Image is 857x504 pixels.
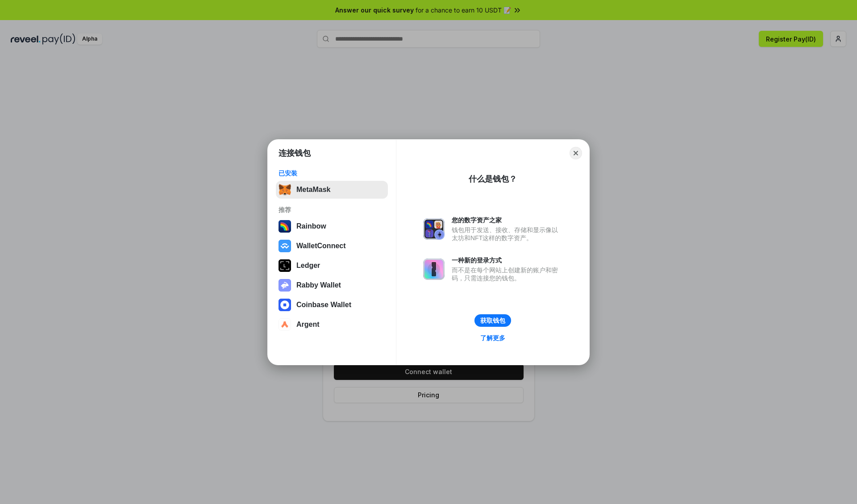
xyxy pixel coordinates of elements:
[296,281,341,289] div: Rabby Wallet
[423,218,445,240] img: svg+xml,%3Csvg%20xmlns%3D%22http%3A%2F%2Fwww.w3.org%2F2000%2Fsvg%22%20fill%3D%22none%22%20viewBox...
[279,318,291,331] img: svg+xml,%3Csvg%20width%3D%2228%22%20height%3D%2228%22%20viewBox%3D%220%200%2028%2028%22%20fill%3D...
[474,314,511,327] button: 获取钱包
[279,240,291,252] img: svg+xml,%3Csvg%20width%3D%2228%22%20height%3D%2228%22%20viewBox%3D%220%200%2028%2028%22%20fill%3D...
[279,299,291,311] img: svg+xml,%3Csvg%20width%3D%2228%22%20height%3D%2228%22%20viewBox%3D%220%200%2028%2028%22%20fill%3D...
[276,217,388,235] button: Rainbow
[276,276,388,294] button: Rabby Wallet
[469,174,517,184] div: 什么是钱包？
[279,183,291,196] img: svg+xml,%3Csvg%20fill%3D%22none%22%20height%3D%2233%22%20viewBox%3D%220%200%2035%2033%22%20width%...
[276,316,388,333] button: Argent
[296,222,326,230] div: Rainbow
[296,186,330,194] div: MetaMask
[480,317,505,325] div: 获取钱包
[276,257,388,275] button: Ledger
[279,220,291,233] img: svg+xml,%3Csvg%20width%3D%22120%22%20height%3D%22120%22%20viewBox%3D%220%200%20120%20120%22%20fil...
[452,266,562,282] div: 而不是在每个网站上创建新的账户和密码，只需连接您的钱包。
[276,296,388,314] button: Coinbase Wallet
[296,242,346,250] div: WalletConnect
[480,334,505,342] div: 了解更多
[279,148,311,158] h1: 连接钱包
[296,262,320,270] div: Ledger
[279,279,291,292] img: svg+xml,%3Csvg%20xmlns%3D%22http%3A%2F%2Fwww.w3.org%2F2000%2Fsvg%22%20fill%3D%22none%22%20viewBox...
[452,216,562,224] div: 您的数字资产之家
[475,332,511,344] a: 了解更多
[279,206,385,214] div: 推荐
[296,301,351,309] div: Coinbase Wallet
[296,321,320,329] div: Argent
[276,237,388,255] button: WalletConnect
[452,226,562,242] div: 钱包用于发送、接收、存储和显示像以太坊和NFT这样的数字资产。
[279,259,291,272] img: svg+xml,%3Csvg%20xmlns%3D%22http%3A%2F%2Fwww.w3.org%2F2000%2Fsvg%22%20width%3D%2228%22%20height%3...
[423,258,445,280] img: svg+xml,%3Csvg%20xmlns%3D%22http%3A%2F%2Fwww.w3.org%2F2000%2Fsvg%22%20fill%3D%22none%22%20viewBox...
[279,169,385,177] div: 已安装
[276,181,388,199] button: MetaMask
[452,256,562,264] div: 一种新的登录方式
[570,147,582,159] button: Close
